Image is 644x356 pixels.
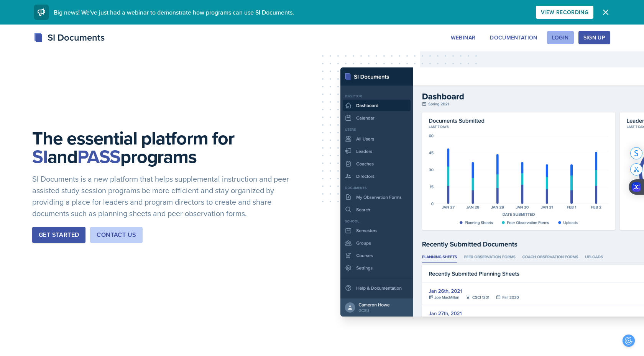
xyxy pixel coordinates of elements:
button: Contact Us [90,227,143,243]
div: Contact Us [97,230,136,240]
button: Login [547,31,574,44]
div: Sign Up [583,34,605,41]
div: SI Documents [34,31,105,44]
button: View Recording [536,6,593,19]
div: Documentation [490,34,537,41]
button: Sign Up [578,31,610,44]
div: Webinar [451,34,475,41]
div: View Recording [541,9,588,15]
button: Webinar [446,31,480,44]
div: Get Started [39,230,79,240]
button: Get Started [32,227,85,243]
button: Documentation [485,31,542,44]
div: Login [552,34,569,41]
span: Big news! We've just had a webinar to demonstrate how programs can use SI Documents. [54,8,294,16]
